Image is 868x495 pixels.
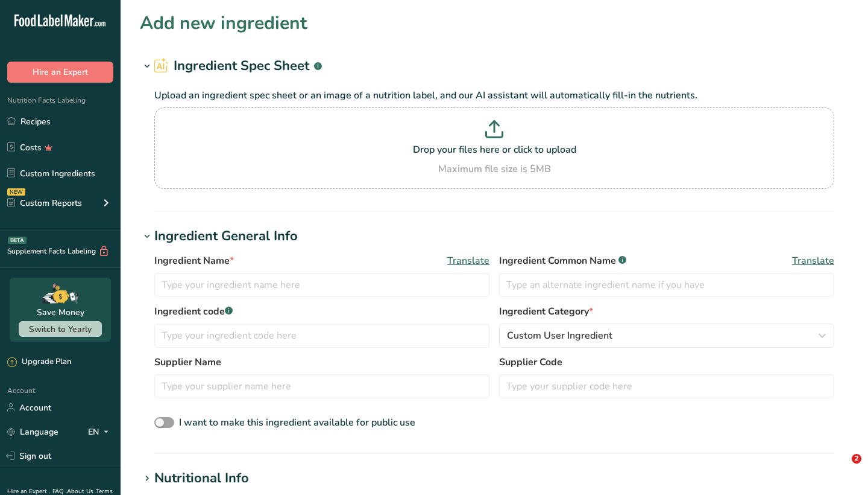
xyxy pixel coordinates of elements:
div: Maximum file size is 5MB [157,162,831,176]
input: Type your ingredient name here [154,273,489,297]
label: Ingredient code [154,304,489,319]
button: Switch to Yearly [19,321,102,337]
label: Supplier Code [499,355,834,369]
label: Ingredient Category [499,304,834,319]
p: Drop your files here or click to upload [157,142,831,157]
iframe: Intercom live chat [827,454,856,483]
span: Translate [447,254,489,268]
input: Type your supplier code here [499,374,834,398]
input: Type your supplier name here [154,374,489,398]
div: EN [88,424,113,439]
div: BETA [8,237,27,244]
div: Nutritional Info [154,468,249,488]
span: Custom User Ingredient [507,328,612,343]
span: 2 [852,454,861,464]
div: NEW [7,188,25,196]
input: Type an alternate ingredient name if you have [499,273,834,297]
button: Custom User Ingredient [499,324,834,348]
div: Save Money [37,306,84,319]
div: Upgrade Plan [7,356,71,368]
p: Upload an ingredient spec sheet or an image of a nutrition label, and our AI assistant will autom... [154,88,834,103]
h2: Ingredient Spec Sheet [154,56,322,76]
span: Translate [792,254,834,268]
h1: Add new ingredient [140,10,307,37]
input: Type your ingredient code here [154,324,489,348]
button: Hire an Expert [7,62,113,83]
span: Ingredient Name [154,254,234,268]
label: Supplier Name [154,355,489,369]
a: Language [7,421,58,442]
span: Switch to Yearly [29,324,92,335]
span: I want to make this ingredient available for public use [179,416,415,429]
div: Ingredient General Info [154,226,298,246]
div: Custom Reports [7,197,82,209]
span: Ingredient Common Name [499,254,626,268]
